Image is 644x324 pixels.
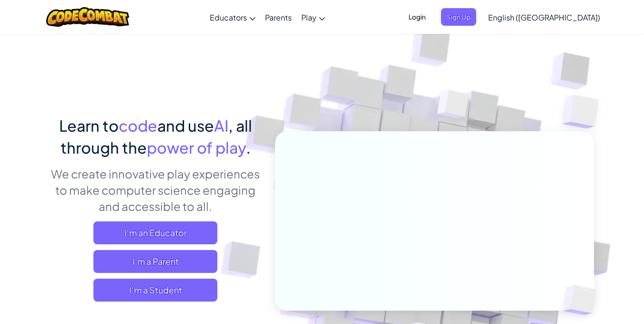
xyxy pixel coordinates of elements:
button: I'm a Student [93,279,217,302]
span: Play [301,12,317,22]
span: code [119,116,157,135]
span: and use [157,116,214,135]
span: English ([GEOGRAPHIC_DATA]) [488,12,600,22]
a: Play [296,4,330,30]
a: I'm an Educator [93,221,217,244]
span: Learn to [59,116,119,135]
img: Overlap cubes [543,72,625,152]
img: Overlap cubes [419,71,488,142]
a: Parents [260,4,296,30]
a: English ([GEOGRAPHIC_DATA]) [483,4,605,30]
span: . [246,138,251,157]
button: Login [403,8,431,26]
img: CodeCombat logo [46,7,130,27]
span: AI [214,116,228,135]
button: Sign Up [441,8,476,26]
a: I'm a Parent [93,250,217,273]
span: Educators [210,12,247,22]
a: Educators [205,4,260,30]
p: We create innovative play experiences to make computer science engaging and accessible to all. [51,166,261,214]
span: power of play [147,138,246,157]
